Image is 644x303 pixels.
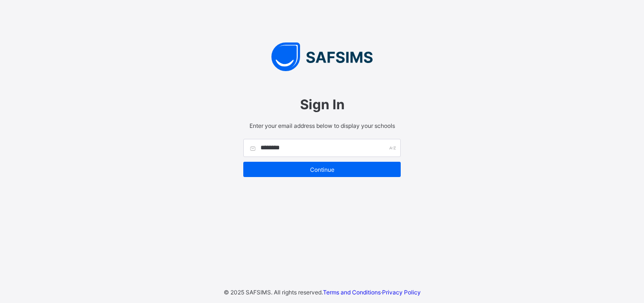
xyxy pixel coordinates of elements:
[224,289,323,296] span: © 2025 SAFSIMS. All rights reserved.
[234,42,410,71] img: SAFSIMS Logo
[243,122,401,129] span: Enter your email address below to display your schools
[323,289,381,296] a: Terms and Conditions
[250,166,394,173] span: Continue
[243,96,401,113] span: Sign In
[382,289,421,296] a: Privacy Policy
[323,289,421,296] span: ·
